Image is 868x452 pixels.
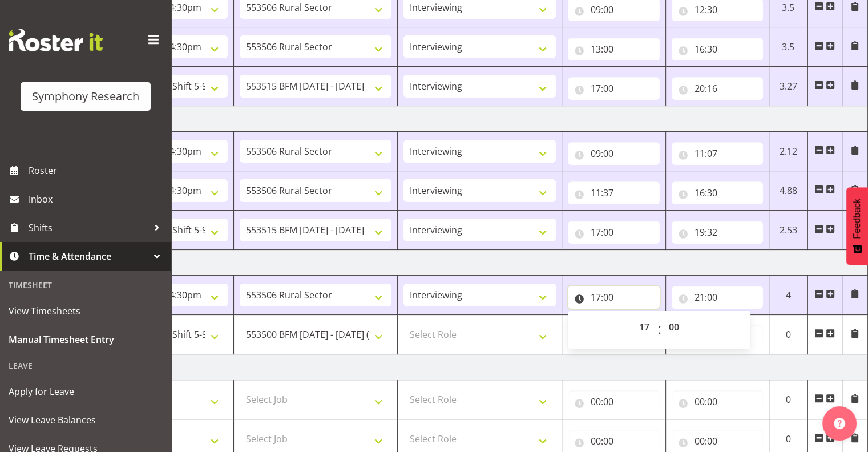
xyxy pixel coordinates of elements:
a: Apply for Leave [3,377,168,406]
span: Roster [29,162,165,179]
span: View Leave Balances [9,411,163,429]
td: 2.53 [769,211,808,250]
input: Click to select... [672,142,764,165]
td: [DATE] [70,354,868,380]
input: Click to select... [672,77,764,100]
button: Feedback - Show survey [846,187,868,265]
img: Rosterit website logo [9,29,103,51]
div: Timesheet [3,273,168,297]
div: Leave [3,354,168,377]
span: Inbox [29,191,165,208]
span: Manual Timesheet Entry [9,331,163,348]
span: Shifts [29,219,148,236]
td: 0 [769,315,808,354]
span: View Timesheets [9,302,163,320]
input: Click to select... [568,77,660,100]
td: [DATE] [70,106,868,132]
a: Manual Timesheet Entry [3,325,168,354]
a: View Timesheets [3,297,168,325]
input: Click to select... [672,221,764,244]
td: 3.27 [769,67,808,106]
input: Click to select... [672,38,764,60]
a: View Leave Balances [3,406,168,434]
div: Symphony Research [32,88,139,105]
td: 2.12 [769,132,808,171]
input: Click to select... [672,286,764,309]
span: Time & Attendance [29,248,148,265]
input: Click to select... [568,142,660,165]
span: Apply for Leave [9,383,163,400]
td: 4 [769,276,808,315]
input: Click to select... [568,221,660,244]
input: Click to select... [568,286,660,309]
td: [DATE] [70,250,868,276]
td: 0 [769,380,808,419]
input: Click to select... [568,181,660,204]
img: help-xxl-2.png [834,418,845,429]
span: Feedback [852,199,862,239]
input: Click to select... [568,38,660,60]
input: Click to select... [672,181,764,204]
input: Click to select... [672,390,764,413]
input: Click to select... [568,390,660,413]
td: 3.5 [769,27,808,67]
td: 4.88 [769,171,808,211]
span: : [657,316,661,344]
